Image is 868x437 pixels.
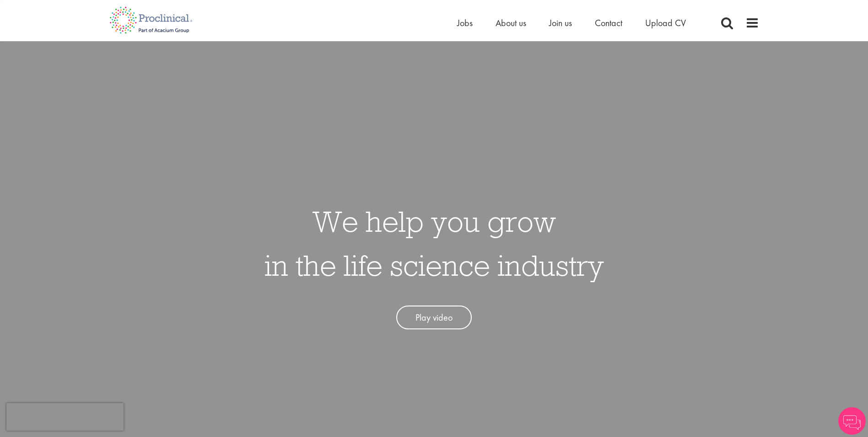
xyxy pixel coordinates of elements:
a: About us [496,17,526,29]
a: Jobs [457,17,473,29]
a: Join us [549,17,572,29]
a: Contact [595,17,622,29]
img: Chatbot [838,407,866,435]
h1: We help you grow in the life science industry [264,199,604,287]
a: Play video [396,306,472,330]
a: Upload CV [645,17,686,29]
